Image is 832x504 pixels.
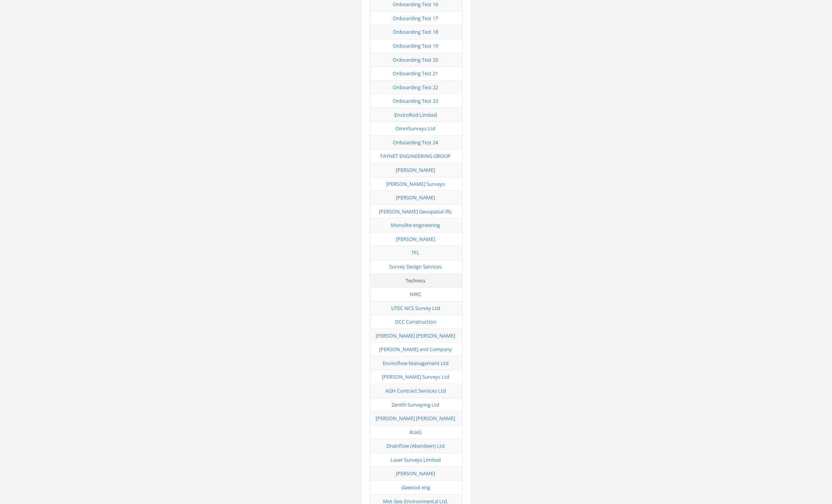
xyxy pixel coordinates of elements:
[380,152,451,159] a: FAYNET ENGINEERING GROUP
[395,125,435,132] a: OmniSurveys Ltd
[394,111,437,118] a: EnviroRod Limited
[411,249,419,256] a: TFL
[409,429,422,436] a: RUAS
[410,291,421,298] a: NWC
[393,28,438,35] a: Onboarding Test 18
[392,401,439,408] a: Zenith Surveying Ltd
[396,236,435,242] a: [PERSON_NAME]
[401,484,430,491] a: dawood eng
[376,415,455,422] a: [PERSON_NAME] [PERSON_NAME]
[391,305,440,312] a: UTEC NCS Survey Ltd
[390,456,441,463] a: Laser Surveys Limited
[393,42,438,49] a: Onboarding Test 19
[396,166,435,173] a: [PERSON_NAME]
[393,15,438,22] a: Onboarding Test 17
[379,208,452,215] a: [PERSON_NAME] Geospatial IRL
[385,387,446,394] a: AGH Contract Services Ltd
[391,222,440,229] a: Monolite engineering
[393,70,438,77] a: Onboarding Test 21
[393,97,438,104] a: Onboarding Test 23
[382,373,449,380] a: [PERSON_NAME] Surveys Ltd
[396,194,435,201] a: [PERSON_NAME]
[406,277,425,284] a: Technics
[393,1,438,8] a: Onboarding Test 16
[383,360,449,367] a: Enviroflow Management Ltd
[395,318,436,325] a: OCC Construction
[379,346,452,353] a: [PERSON_NAME] and Company
[376,332,455,339] a: [PERSON_NAME] [PERSON_NAME]
[393,84,438,91] a: Onboarding Test 22
[387,442,445,449] a: Drainflow (Aberdeen) Ltd
[396,470,435,477] a: [PERSON_NAME]
[393,56,438,63] a: Onboarding Test 20
[389,263,442,270] a: Survey Design Services
[393,139,438,146] a: Onboarding Test 24
[386,180,445,187] a: [PERSON_NAME] Surveys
